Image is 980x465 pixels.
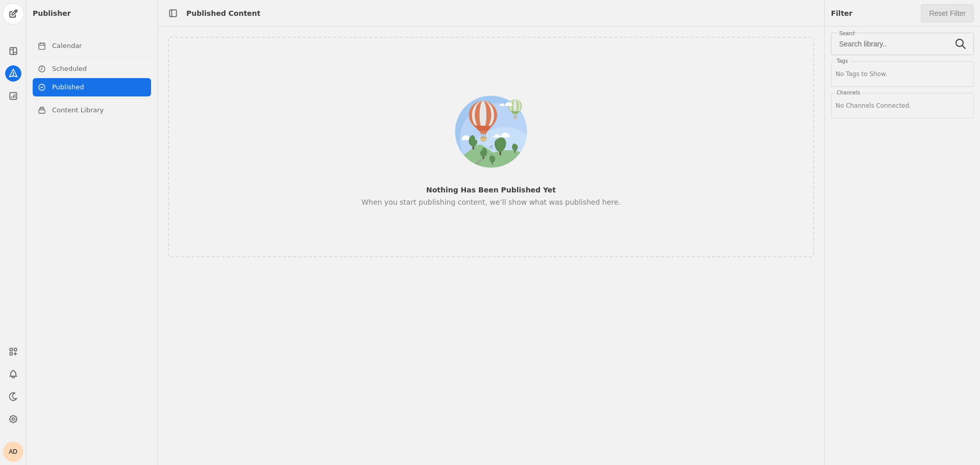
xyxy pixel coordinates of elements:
[446,87,536,177] img: airballons.png
[835,58,850,65] div: Tags
[33,37,151,55] a: Calendar
[839,38,949,50] input: Search library..
[186,8,260,18] div: Published Content
[839,29,856,38] mat-label: Search
[33,78,151,96] a: Published
[426,185,556,195] p: Nothing Has Been Published Yet
[836,97,969,114] div: No Channels Connected.
[33,101,151,119] a: Content Library
[33,60,151,78] a: Scheduled
[836,66,969,82] div: No Tags to Show.
[835,89,862,96] div: Channels
[361,197,621,207] p: When you start publishing content, we’ll show what was published here.
[3,442,23,462] button: AD
[831,8,852,18] div: Filter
